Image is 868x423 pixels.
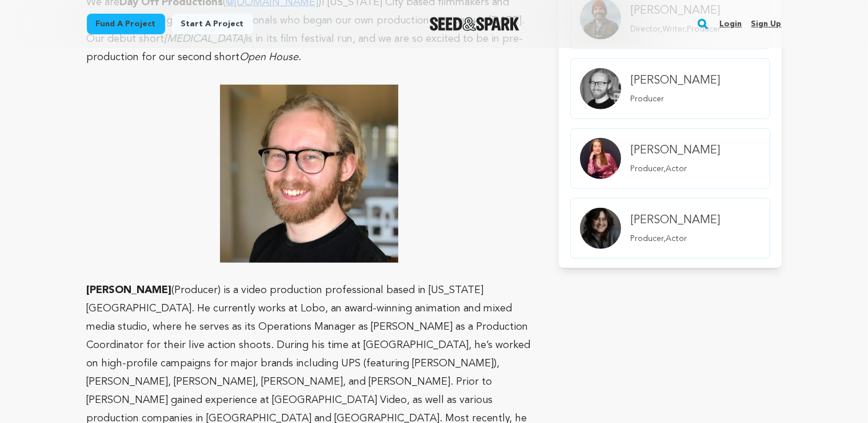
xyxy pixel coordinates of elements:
[630,163,720,175] p: Producer,Actor
[87,14,165,34] a: Fund a project
[570,128,770,189] a: member.name Profile
[580,208,621,249] img: Team Image
[751,15,781,33] a: Sign up
[220,85,398,263] img: 1752791077-0EF75536-4C87-48F3-9929-A20CC7C2BD56.jpeg
[87,285,172,295] strong: [PERSON_NAME]
[630,143,720,159] h4: [PERSON_NAME]
[240,52,299,62] em: Open House
[719,15,742,33] a: Login
[630,73,720,89] h4: [PERSON_NAME]
[430,17,519,31] a: Seed&Spark Homepage
[580,138,621,179] img: Team Image
[172,14,253,34] a: Start a project
[570,198,770,259] a: member.name Profile
[430,17,519,31] img: Seed&Spark Logo Dark Mode
[630,212,720,228] h4: [PERSON_NAME]
[570,58,770,119] a: member.name Profile
[580,68,621,109] img: Team Image
[630,233,720,244] p: Producer,Actor
[630,93,720,105] p: Producer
